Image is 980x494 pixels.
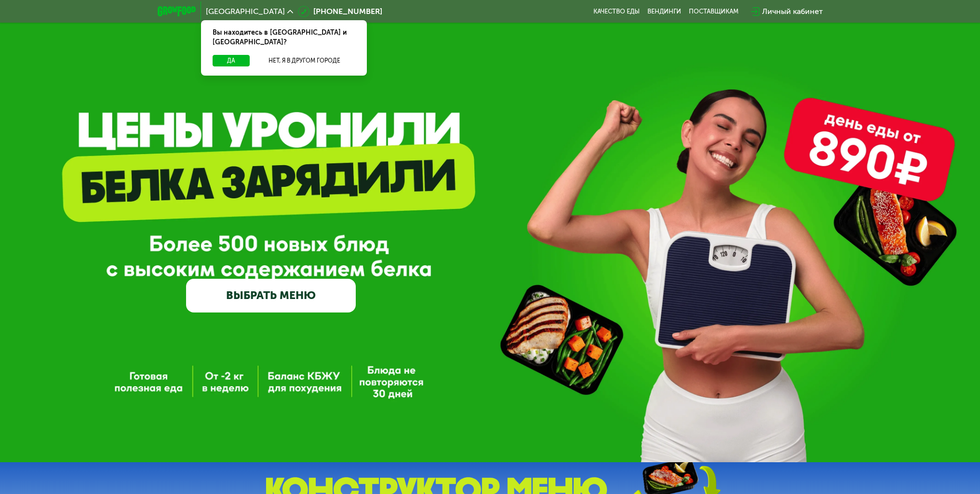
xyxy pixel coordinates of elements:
a: [PHONE_NUMBER] [298,6,382,17]
div: Личный кабинет [762,6,823,17]
div: Вы находитесь в [GEOGRAPHIC_DATA] и [GEOGRAPHIC_DATA]? [201,20,367,55]
button: Нет, я в другом городе [254,55,355,66]
a: Качество еды [593,8,640,15]
div: поставщикам [689,8,738,15]
a: ВЫБРАТЬ МЕНЮ [186,279,356,313]
a: Вендинги [647,8,681,15]
button: Да [213,55,250,66]
span: [GEOGRAPHIC_DATA] [206,8,285,15]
